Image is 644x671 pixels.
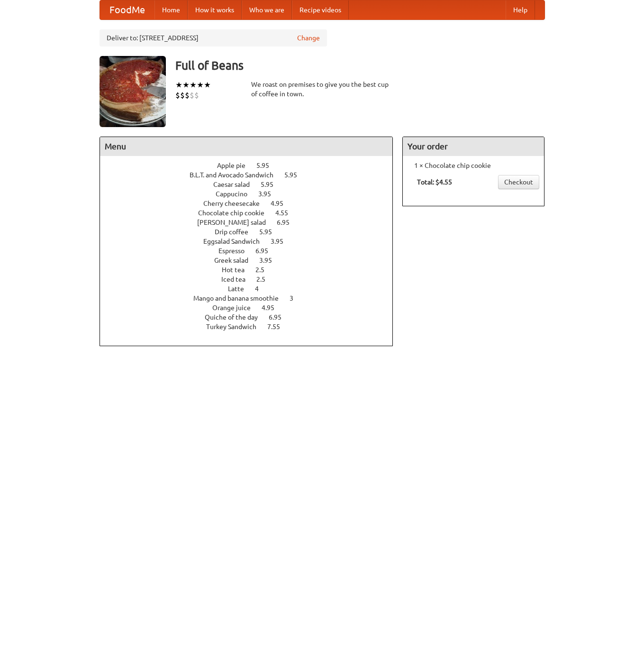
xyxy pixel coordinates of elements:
[203,238,301,245] a: Eggsalad Sandwich 3.95
[269,313,291,321] span: 6.95
[267,323,290,331] span: 7.55
[408,161,539,170] li: 1 × Chocolate chip cookie
[258,190,281,198] span: 3.95
[271,238,293,245] span: 3.95
[292,0,349,19] a: Recipe videos
[228,285,276,293] a: Latte 4
[213,181,259,188] span: Caesar salad
[197,219,307,226] a: [PERSON_NAME] salad 6.95
[228,285,254,293] span: Latte
[271,200,293,207] span: 4.95
[212,304,292,312] a: Orange juice 4.95
[180,90,185,101] li: $
[198,209,274,217] span: Chocolate chip cookie
[221,276,283,283] a: Iced tea 2.5
[193,294,288,302] span: Mango and banana smoothie
[100,29,327,46] div: Deliver to: [STREET_ADDRESS]
[255,285,268,293] span: 4
[198,209,306,217] a: Chocolate chip cookie 4.55
[251,80,393,99] div: We roast on premises to give you the best cup of coffee in town.
[259,228,281,236] span: 5.95
[204,80,211,90] li: ★
[206,323,298,331] a: Turkey Sandwich 7.55
[100,0,154,19] a: FoodMe
[190,80,197,90] li: ★
[221,276,255,283] span: Iced tea
[217,162,287,169] a: Apple pie 5.95
[214,257,258,264] span: Greek salad
[297,33,320,43] a: Change
[256,276,275,283] span: 2.5
[417,178,452,186] b: Total: $4.55
[290,294,303,302] span: 3
[275,209,298,217] span: 4.55
[182,80,190,90] li: ★
[222,266,254,274] span: Hot tea
[216,190,257,198] span: Cappucino
[222,266,282,274] a: Hot tea 2.5
[175,90,180,101] li: $
[218,247,254,255] span: Espresso
[194,90,199,101] li: $
[277,219,299,226] span: 6.95
[403,137,544,156] h4: Your order
[185,90,190,101] li: $
[100,56,166,127] img: angular.jpg
[188,0,242,19] a: How it works
[259,257,281,264] span: 3.95
[212,304,260,312] span: Orange juice
[215,228,290,236] a: Drip coffee 5.95
[203,200,269,207] span: Cherry cheesecake
[255,266,274,274] span: 2.5
[213,181,291,188] a: Caesar salad 5.95
[205,313,267,321] span: Quiche of the day
[190,171,283,179] span: B.L.T. and Avocado Sandwich
[190,171,315,179] a: B.L.T. and Avocado Sandwich 5.95
[284,171,307,179] span: 5.95
[154,0,188,19] a: Home
[175,80,182,90] li: ★
[175,56,545,75] h3: Full of Beans
[218,247,286,255] a: Espresso 6.95
[203,200,301,207] a: Cherry cheesecake 4.95
[506,0,535,19] a: Help
[193,294,311,302] a: Mango and banana smoothie 3
[203,238,269,245] span: Eggsalad Sandwich
[255,247,278,255] span: 6.95
[242,0,292,19] a: Who we are
[214,257,290,264] a: Greek salad 3.95
[190,90,194,101] li: $
[197,80,204,90] li: ★
[262,304,284,312] span: 4.95
[197,219,275,226] span: [PERSON_NAME] salad
[216,190,289,198] a: Cappucino 3.95
[498,175,539,189] a: Checkout
[100,137,393,156] h4: Menu
[205,313,299,321] a: Quiche of the day 6.95
[256,162,279,169] span: 5.95
[261,181,283,188] span: 5.95
[206,323,266,331] span: Turkey Sandwich
[217,162,255,169] span: Apple pie
[215,228,258,236] span: Drip coffee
